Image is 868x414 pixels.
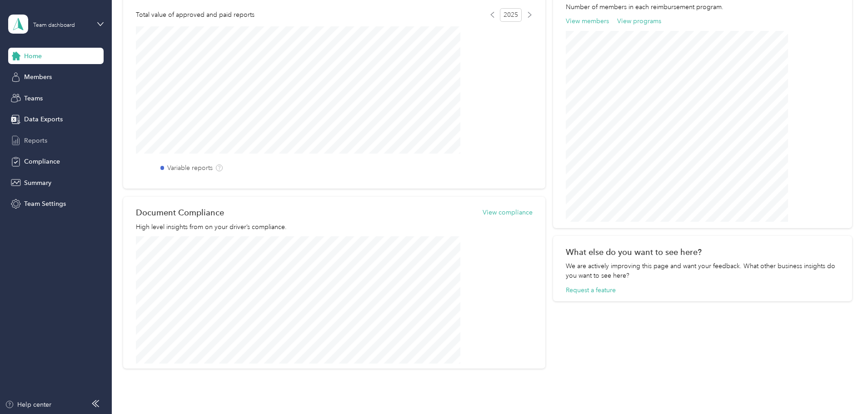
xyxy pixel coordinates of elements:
span: Compliance [24,157,60,166]
p: High level insights from on your driver’s compliance. [136,222,533,232]
h2: Document Compliance [136,208,224,217]
button: View programs [617,16,661,26]
iframe: Everlance-gr Chat Button Frame [817,363,868,414]
button: Request a feature [566,285,616,295]
span: Teams [24,94,43,103]
span: Team Settings [24,199,66,209]
span: 2025 [500,8,522,22]
div: We are actively improving this page and want your feedback. What other business insights do you w... [566,261,839,280]
span: Members [24,72,52,82]
p: Number of members in each reimbursement program. [566,2,839,12]
button: View members [566,16,609,26]
button: View compliance [483,208,533,217]
span: Summary [24,178,51,188]
button: Help center [5,400,51,409]
div: What else do you want to see here? [566,247,839,257]
span: Reports [24,136,47,145]
span: Total value of approved and paid reports [136,10,254,20]
span: Data Exports [24,115,63,124]
label: Variable reports [167,163,213,173]
span: Home [24,51,42,61]
div: Team dashboard [33,23,75,28]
